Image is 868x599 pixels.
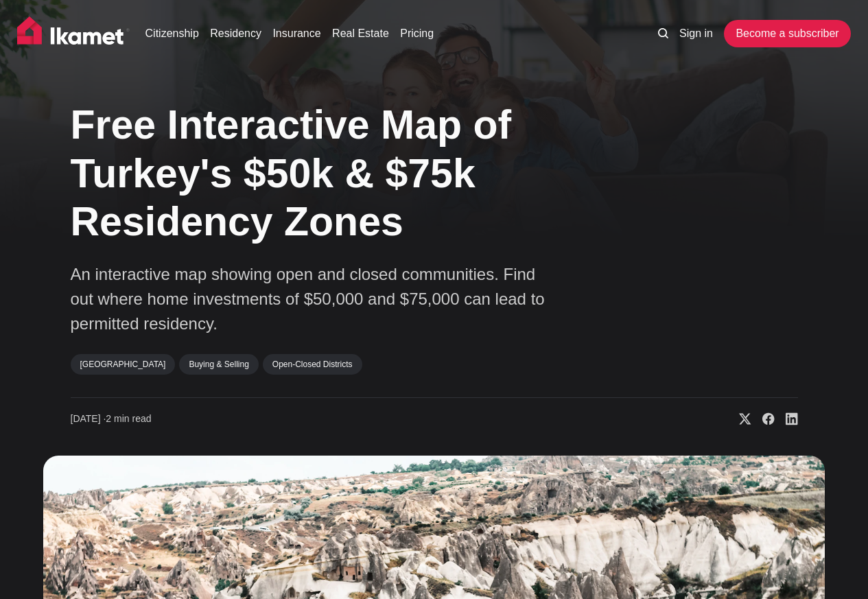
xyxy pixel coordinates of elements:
a: Pricing [400,25,434,42]
a: [GEOGRAPHIC_DATA] [71,354,176,375]
a: Real Estate [332,25,389,42]
a: Share on Facebook [751,412,775,426]
span: [DATE] ∙ [71,413,106,424]
a: Become a subscriber [724,20,850,47]
h1: Free Interactive Map of Turkey's $50k & $75k Residency Zones [71,101,620,246]
img: Ikamet home [17,16,130,51]
a: Sign in [679,25,713,42]
a: Open-Closed Districts [263,354,362,375]
a: Citizenship [145,25,199,42]
a: Buying & Selling [179,354,258,375]
a: Share on X [728,412,751,426]
time: 2 min read [71,412,152,426]
a: Share on Linkedin [775,412,798,426]
a: Insurance [272,25,320,42]
p: An interactive map showing open and closed communities. Find out where home investments of $50,00... [71,262,551,336]
a: Residency [210,25,261,42]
